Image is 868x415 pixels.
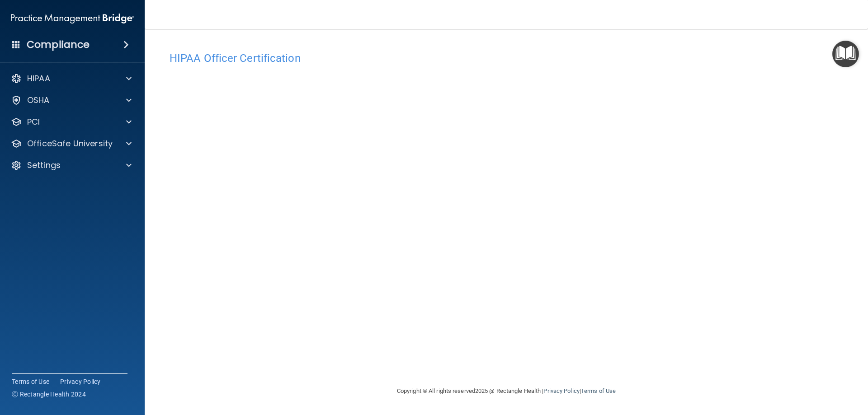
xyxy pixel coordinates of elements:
a: Terms of Use [581,387,616,394]
a: Settings [11,160,132,171]
a: Privacy Policy [543,387,579,394]
a: Terms of Use [12,377,49,386]
p: PCI [27,117,40,127]
p: HIPAA [27,73,50,84]
h4: Compliance [27,38,90,51]
div: Copyright © All rights reserved 2025 @ Rectangle Health | | [341,377,671,406]
iframe: Drift Widget Chat Controller [712,351,857,387]
a: OSHA [11,95,132,106]
span: Ⓒ Rectangle Health 2024 [12,390,86,399]
iframe: hipaa-training [170,69,843,363]
h4: HIPAA Officer Certification [170,52,843,64]
p: Settings [27,160,61,171]
img: PMB logo [11,9,134,28]
p: OfficeSafe University [27,138,113,149]
a: PCI [11,117,132,127]
a: OfficeSafe University [11,138,132,149]
button: Open Resource Center [832,41,859,67]
a: HIPAA [11,73,132,84]
p: OSHA [27,95,50,106]
a: Privacy Policy [60,377,101,386]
